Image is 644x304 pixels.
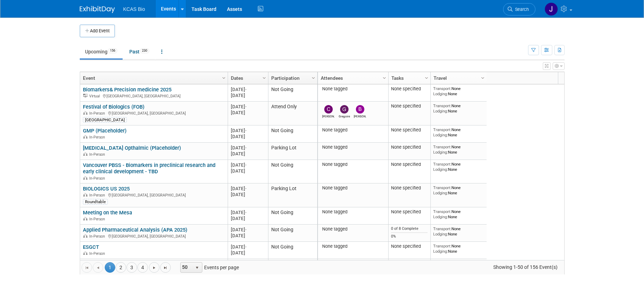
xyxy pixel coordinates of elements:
[80,45,123,58] a: Upcoming156
[268,102,317,125] td: Attend Only
[83,72,223,84] a: Event
[433,244,451,248] span: Transport:
[89,251,107,256] span: In-Person
[433,244,484,254] div: None None
[89,152,107,157] span: In-Person
[487,262,564,272] span: Showing 1-50 of 156 Event(s)
[320,127,385,133] div: None tagged
[391,86,428,92] div: None specified
[83,152,87,156] img: In-Person Event
[322,114,334,118] div: Charisse Fernandez
[433,249,448,254] span: Lodging:
[423,72,430,83] a: Column Settings
[391,162,428,167] div: None specified
[83,162,215,175] a: Vancouver PBSS - Biomarkers in preclinical research and early clinical development - TBD
[231,192,265,198] div: [DATE]
[338,114,350,118] div: Gregoire Tauveron
[382,75,387,81] span: Column Settings
[433,103,484,114] div: None None
[433,86,451,91] span: Transport:
[391,185,428,191] div: None specified
[245,145,247,150] span: -
[245,162,247,168] span: -
[137,262,148,273] a: 4
[83,104,144,110] a: Festival of Biologics (FOB)
[340,105,349,114] img: Gregoire Tauveron
[433,185,484,195] div: None None
[231,244,265,250] div: [DATE]
[434,72,482,84] a: Travel
[391,209,428,215] div: None specified
[311,75,316,81] span: Column Settings
[356,105,364,114] img: Brian Wile
[268,125,317,143] td: Not Going
[433,185,451,190] span: Transport:
[220,72,228,83] a: Column Settings
[260,72,268,83] a: Column Settings
[149,262,160,273] a: Go to the next page
[245,186,247,191] span: -
[380,72,388,83] a: Column Settings
[82,262,92,273] a: Go to the first page
[391,226,428,231] div: 0 of 8 Complete
[320,226,385,232] div: None tagged
[324,105,333,114] img: Charisse Fernandez
[83,94,87,97] img: Virtual Event
[245,128,247,133] span: -
[391,72,426,84] a: Tasks
[354,114,366,118] div: Brian Wile
[433,144,451,149] span: Transport:
[268,207,317,225] td: Not Going
[231,209,265,215] div: [DATE]
[391,244,428,249] div: None specified
[268,259,317,278] td: Exhibit
[124,45,155,58] a: Past230
[231,233,265,239] div: [DATE]
[433,86,484,96] div: None None
[433,103,451,108] span: Transport:
[513,7,529,12] span: Search
[231,110,265,116] div: [DATE]
[424,75,429,81] span: Column Settings
[231,134,265,140] div: [DATE]
[181,263,193,272] span: 50
[321,72,384,84] a: Attendees
[89,193,107,198] span: In-Person
[261,75,267,81] span: Column Settings
[231,145,265,151] div: [DATE]
[545,2,558,16] img: Jocelyn King
[83,176,87,180] img: In-Person Event
[320,162,385,167] div: None tagged
[126,262,137,273] a: 3
[245,210,247,215] span: -
[83,251,87,255] img: In-Person Event
[105,262,115,273] span: 1
[89,135,107,140] span: In-Person
[83,199,108,205] div: Roundtable
[83,209,132,216] a: Meeting on the Mesa
[83,111,87,115] img: In-Person Event
[108,48,117,53] span: 156
[433,127,451,132] span: Transport:
[140,48,149,53] span: 230
[95,265,101,271] span: Go to the previous page
[84,265,90,271] span: Go to the first page
[80,6,115,13] img: ExhibitDay
[123,6,145,12] span: KCAS Bio
[310,72,317,83] a: Column Settings
[391,103,428,109] div: None specified
[83,93,225,99] div: [GEOGRAPHIC_DATA], [GEOGRAPHIC_DATA]
[320,244,385,249] div: None tagged
[480,75,486,81] span: Column Settings
[83,135,87,138] img: In-Person Event
[479,72,487,83] a: Column Settings
[433,109,448,114] span: Lodging:
[83,192,225,198] div: [GEOGRAPHIC_DATA], [GEOGRAPHIC_DATA]
[245,87,247,92] span: -
[231,250,265,256] div: [DATE]
[320,144,385,150] div: None tagged
[83,145,181,151] a: [MEDICAL_DATA] Opthalmic (Placeholder)
[89,234,107,239] span: In-Person
[433,226,451,231] span: Transport:
[83,227,187,233] a: Applied Pharmaceutical Analysis (APA 2025)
